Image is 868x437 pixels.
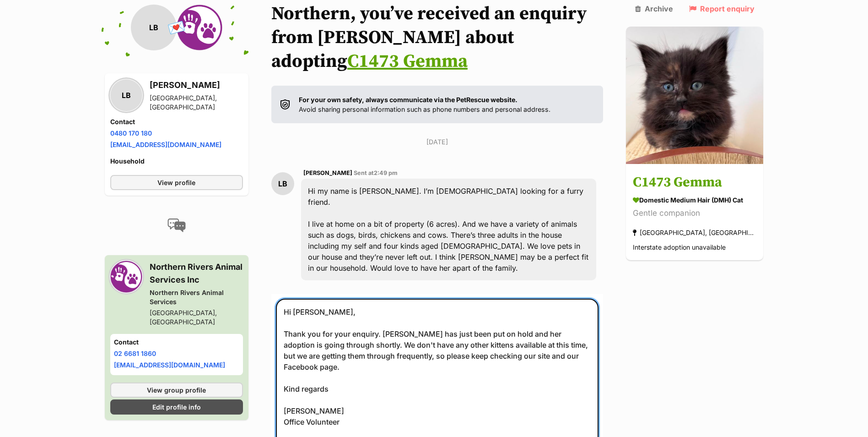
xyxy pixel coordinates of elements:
[110,261,142,293] img: Northern Rivers Animal Services profile pic
[110,157,243,166] h4: Household
[271,172,294,195] div: LB
[635,5,673,13] a: Archive
[110,175,243,190] a: View profile
[150,308,243,327] div: [GEOGRAPHIC_DATA], [GEOGRAPHIC_DATA]
[633,208,756,220] div: Gentle companion
[626,27,763,164] img: C1473 Gemma
[114,338,239,347] h4: Contact
[114,361,225,369] a: [EMAIL_ADDRESS][DOMAIN_NAME]
[167,218,186,232] img: conversation-icon-4a6f8262b818ee0b60e3300018af0b2d0b884aa5de6e9bcb8d3d4eeb1a70a7c4.svg
[114,350,156,357] a: 02 6681 1860
[689,5,755,13] a: Report enquiry
[633,227,756,239] div: [GEOGRAPHIC_DATA], [GEOGRAPHIC_DATA]
[626,166,763,261] a: C1473 Gemma Domestic Medium Hair (DMH) Cat Gentle companion [GEOGRAPHIC_DATA], [GEOGRAPHIC_DATA] ...
[147,385,206,395] span: View group profile
[166,18,187,38] span: 💌
[110,129,152,137] a: 0480 170 180
[110,117,243,126] h4: Contact
[110,141,221,148] a: [EMAIL_ADDRESS][DOMAIN_NAME]
[157,178,195,187] span: View profile
[150,288,243,306] div: Northern Rivers Animal Services
[633,196,756,205] div: Domestic Medium Hair (DMH) Cat
[374,169,398,176] span: 2:49 pm
[299,95,550,115] p: Avoid sharing personal information such as phone numbers and personal address.
[303,169,352,176] span: [PERSON_NAME]
[110,399,243,415] a: Edit profile info
[150,261,243,286] h3: Northern Rivers Animal Services Inc
[150,79,243,92] h3: [PERSON_NAME]
[271,2,604,73] h1: Northern, you’ve received an enquiry from [PERSON_NAME] about adopting
[354,169,398,176] span: Sent at
[152,402,201,412] span: Edit profile info
[271,137,604,147] p: [DATE]
[110,382,243,398] a: View group profile
[633,244,726,251] span: Interstate adoption unavailable
[633,173,756,193] h3: C1473 Gemma
[150,93,243,112] div: [GEOGRAPHIC_DATA], [GEOGRAPHIC_DATA]
[110,79,142,111] div: LB
[299,96,518,104] strong: For your own safety, always communicate via the PetRescue website.
[347,50,468,73] a: C1473 Gemma
[301,179,597,280] div: Hi my name is [PERSON_NAME]. I’m [DEMOGRAPHIC_DATA] looking for a furry friend. I live at home on...
[177,5,222,50] img: Northern Rivers Animal Services profile pic
[131,5,177,50] div: LB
